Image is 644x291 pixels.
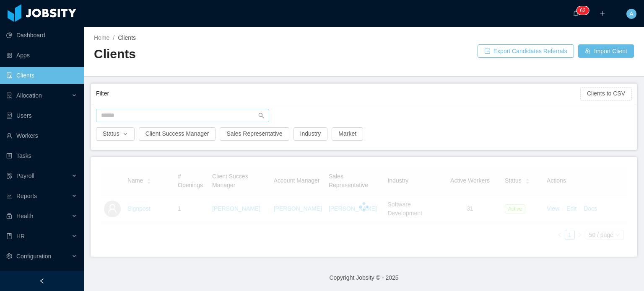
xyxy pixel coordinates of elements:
[6,93,12,98] i: icon: solution
[332,127,363,141] button: Market
[113,34,114,41] span: /
[258,113,264,118] i: icon: search
[583,6,586,15] p: 3
[118,34,136,41] span: Clients
[6,253,12,259] i: icon: setting
[580,6,583,15] p: 6
[139,127,216,141] button: Client Success Manager
[16,193,37,199] span: Reports
[478,44,574,58] button: icon: exportExport Candidates Referrals
[293,127,328,141] button: Industry
[578,44,634,58] button: icon: usergroup-addImport Client
[16,92,42,99] span: Allocation
[6,213,12,219] i: icon: medicine-box
[16,233,25,239] span: HR
[16,253,51,260] span: Configuration
[96,86,580,101] div: Filter
[94,34,109,41] a: Home
[6,127,77,144] a: icon: userWorkers
[573,10,579,16] i: icon: bell
[6,147,77,164] a: icon: profileTasks
[580,87,632,100] button: Clients to CSV
[576,6,589,15] sup: 63
[6,67,77,84] a: icon: auditClients
[16,173,34,179] span: Payroll
[6,233,12,239] i: icon: book
[6,193,12,199] i: icon: line-chart
[6,107,77,124] a: icon: robotUsers
[6,173,12,179] i: icon: file-protect
[6,27,77,44] a: icon: pie-chartDashboard
[629,9,633,19] span: A
[6,47,77,64] a: icon: appstoreApps
[96,127,135,141] button: Statusicon: down
[16,213,33,219] span: Health
[220,127,289,141] button: Sales Representative
[600,10,605,16] i: icon: plus
[94,46,364,63] h2: Clients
